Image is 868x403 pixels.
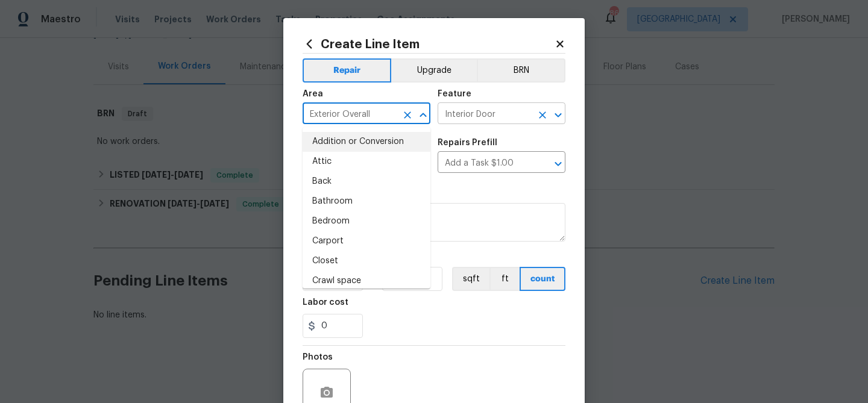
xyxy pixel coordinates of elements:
button: Open [550,155,567,172]
li: Bathroom [303,192,430,211]
button: Clear [534,107,551,123]
h5: Area [303,90,323,98]
h5: Feature [438,90,471,98]
li: Closet [303,251,430,271]
button: Open [550,107,567,123]
button: Clear [399,107,416,123]
button: count [520,267,565,291]
li: Bedroom [303,211,430,231]
li: Carport [303,231,430,251]
button: Close [415,107,432,123]
button: Upgrade [391,58,477,83]
h5: Repairs Prefill [438,139,497,147]
li: Back [303,172,430,192]
h2: Create Line Item [303,37,555,51]
button: ft [489,267,520,291]
button: sqft [452,267,489,291]
li: Addition or Conversion [303,132,430,152]
li: Crawl space [303,271,430,291]
button: BRN [477,58,565,83]
textarea: HPM to detail [303,203,565,242]
button: Repair [303,58,391,83]
h5: Labor cost [303,298,348,307]
h5: Photos [303,353,333,361]
li: Attic [303,152,430,172]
